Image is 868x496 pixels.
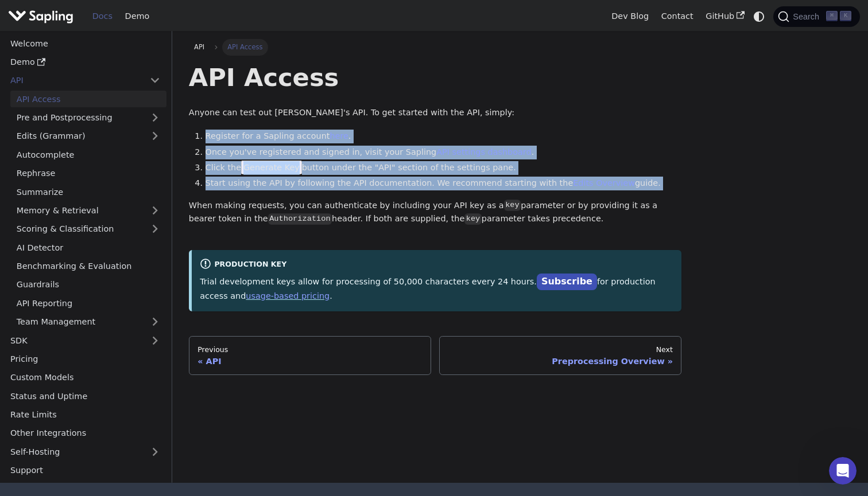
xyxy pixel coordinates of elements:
[826,11,838,21] kbd: ⌘
[150,386,194,395] span: Messages
[4,35,166,52] a: Welcome
[189,39,210,55] a: API
[10,314,166,330] a: Team Management
[45,386,69,395] span: Home
[10,165,166,182] a: Rephrase
[76,190,153,204] h2: No messages
[773,6,859,27] button: Search (Command+K)
[436,147,531,157] a: API settings dashboard
[4,54,166,71] a: Demo
[655,7,700,25] a: Contact
[222,39,268,55] span: API Access
[4,388,166,404] a: Status and Uptime
[699,7,750,25] a: GitHub
[189,336,682,375] nav: Docs pages
[200,274,673,303] p: Trial development keys allow for processing of 50,000 characters every 24 hours. for production a...
[448,345,673,354] div: Next
[10,202,166,219] a: Memory & Retrieval
[53,323,177,346] button: Send us a message
[840,11,851,21] kbd: K
[119,7,156,25] a: Demo
[85,5,147,25] h1: Messages
[330,131,348,140] a: here
[10,239,166,256] a: AI Detector
[464,213,481,225] code: key
[197,345,422,354] div: Previous
[10,183,166,200] a: Summarize
[4,369,166,386] a: Custom Models
[189,106,682,120] p: Anyone can test out [PERSON_NAME]'s API. To get started with the API, simply:
[189,39,682,55] nav: Breadcrumbs
[206,130,682,143] li: Register for a Sapling account .
[200,258,673,272] div: Production Key
[206,161,682,175] li: Click the button under the "API" section of the settings pane.
[189,62,682,93] h1: API Access
[197,356,422,366] div: API
[504,200,521,211] code: key
[86,7,119,25] a: Docs
[10,276,166,293] a: Guardrails
[537,274,597,290] a: Subscribe
[829,457,857,485] iframe: Intercom live chat
[246,291,330,300] a: usage-based pricing
[10,91,166,107] a: API Access
[4,72,144,89] a: API
[194,43,204,51] span: API
[115,358,230,404] button: Messages
[4,351,166,368] a: Pricing
[10,258,166,275] a: Benchmarking & Evaluation
[10,110,166,126] a: Pre and Postprocessing
[144,332,166,349] button: Expand sidebar category 'SDK'
[241,161,302,174] span: Generate Key
[4,425,166,442] a: Other Integrations
[10,128,166,144] a: Edits (Grammar)
[206,177,682,190] li: Start using the API by following the API documentation. We recommend starting with the guide.
[4,462,166,479] a: Support
[206,146,682,159] li: Once you've registered and signed in, visit your Sapling .
[201,5,222,25] div: Close
[8,8,77,25] a: Sapling.ai
[8,8,73,25] img: Sapling.ai
[268,213,332,225] code: Authorization
[10,221,166,237] a: Scoring & Classification
[573,178,635,188] a: Edits Overview
[144,72,166,89] button: Collapse sidebar category 'API'
[4,443,166,460] a: Self-Hosting
[26,216,204,227] span: Messages from the team will be shown here
[189,336,431,375] a: PreviousAPI
[10,146,166,163] a: Autocomplete
[751,8,768,25] button: Switch between dark and light mode (currently system mode)
[189,199,682,226] p: When making requests, you can authenticate by including your API key as a parameter or by providi...
[4,407,166,423] a: Rate Limits
[4,332,144,349] a: SDK
[789,12,826,21] span: Search
[605,7,654,25] a: Dev Blog
[448,356,673,366] div: Preprocessing Overview
[439,336,681,375] a: NextPreprocessing Overview
[10,295,166,311] a: API Reporting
